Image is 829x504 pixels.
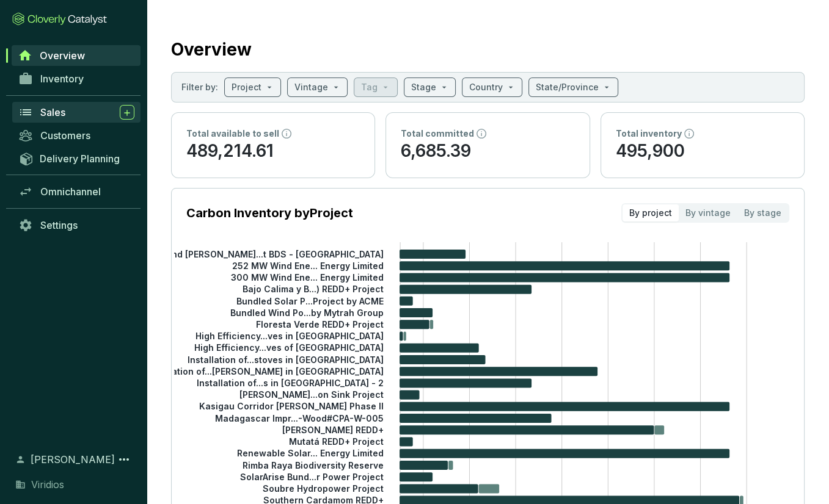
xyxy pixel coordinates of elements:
[243,459,384,470] tspan: Rimba Raya Biodiversity Reserve
[40,49,85,62] span: Overview
[12,102,141,123] a: Sales
[231,272,384,283] tspan: 300 MW Wind Ene... Energy Limited
[679,204,737,221] div: By vintage
[40,106,65,118] span: Sales
[40,73,84,85] span: Inventory
[186,204,353,221] p: Carbon Inventory by Project
[12,148,141,168] a: Delivery Planning
[171,37,252,62] h2: Overview
[237,448,384,458] tspan: Renewable Solar... Energy Limited
[282,425,384,435] tspan: [PERSON_NAME] REDD+
[40,185,101,198] span: Omnichannel
[236,295,384,306] tspan: Bundled Solar P...Project by ACME
[40,129,90,142] span: Customers
[616,140,789,163] p: 495,900
[243,284,384,294] tspan: Bajo Calima y B...) REDD+ Project
[737,204,788,221] div: By stage
[256,319,384,329] tspan: Floresta Verde REDD+ Project
[621,203,789,223] div: segmented control
[12,215,141,236] a: Settings
[232,261,384,271] tspan: 252 MW Wind Ene... Energy Limited
[31,452,115,467] span: [PERSON_NAME]
[12,181,141,202] a: Omnichannel
[401,128,474,140] p: Total committed
[401,140,574,163] p: 6,685.39
[186,140,360,163] p: 489,214.61
[195,331,384,341] tspan: High Efficiency...ves in [GEOGRAPHIC_DATA]
[289,436,384,447] tspan: Mutatá REDD+ Project
[623,204,679,221] div: By project
[12,68,141,89] a: Inventory
[361,81,378,93] p: Tag
[239,389,384,400] tspan: [PERSON_NAME]...on Sink Project
[131,248,384,259] tspan: 10 MW wind [PERSON_NAME]...t BDS - [GEOGRAPHIC_DATA]
[181,81,218,93] p: Filter by:
[40,153,120,165] span: Delivery Planning
[263,483,384,494] tspan: Soubre Hydropower Project
[194,342,384,353] tspan: High Efficiency...ves of [GEOGRAPHIC_DATA]
[12,125,141,146] a: Customers
[197,378,384,388] tspan: Installation of...s in [GEOGRAPHIC_DATA] - 2
[188,354,384,364] tspan: Installation of...stoves in [GEOGRAPHIC_DATA]
[145,366,384,376] tspan: Installation of...[PERSON_NAME] in [GEOGRAPHIC_DATA]
[40,219,78,231] span: Settings
[230,307,384,317] tspan: Bundled Wind Po...by Mytrah Group
[199,401,384,411] tspan: Kasigau Corridor [PERSON_NAME] Phase II
[240,472,384,482] tspan: SolarArise Bund...r Power Project
[31,477,64,492] span: Viridios
[215,412,384,423] tspan: Madagascar Impr...-Wood#CPA-W-005
[616,128,682,140] p: Total inventory
[186,128,279,140] p: Total available to sell
[12,45,141,66] a: Overview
